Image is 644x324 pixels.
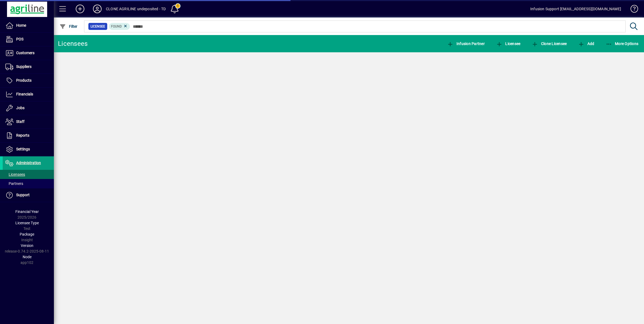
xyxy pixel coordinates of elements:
span: Customers [16,51,34,55]
button: Clone Licensee [530,39,568,49]
div: Licensees [58,39,88,48]
a: Suppliers [3,60,54,74]
span: Home [16,23,26,27]
a: Financials [3,88,54,101]
span: More Options [606,42,639,46]
span: Financials [16,92,33,96]
a: Staff [3,115,54,129]
a: Settings [3,143,54,156]
a: Customers [3,46,54,60]
div: Infusion Support [EMAIL_ADDRESS][DOMAIN_NAME] [530,5,621,13]
span: Infusion Partner [447,42,485,46]
a: Jobs [3,101,54,115]
span: Package [20,232,34,236]
a: POS [3,33,54,46]
span: Licensees [5,172,25,177]
a: Home [3,19,54,32]
span: Licensee Type [15,221,39,225]
span: Clone Licensee [532,42,567,46]
button: Profile [89,4,106,14]
span: Settings [16,147,30,151]
span: Licensee [91,24,105,29]
span: Licensee [496,42,521,46]
span: Support [16,193,30,197]
span: POS [16,37,23,41]
a: Partners [3,179,54,188]
button: More Options [604,39,640,49]
span: Found [111,25,122,28]
a: Knowledge Base [626,1,637,19]
span: Products [16,78,32,82]
span: Staff [16,119,25,124]
span: Version [21,243,33,248]
button: Licensee [495,39,522,49]
div: CLONE AGRILINE undeposited - TD [106,5,166,13]
button: Add [577,39,595,49]
span: Reports [16,133,29,137]
span: Financial Year [15,209,39,214]
a: Licensees [3,170,54,179]
span: Node [23,255,32,259]
span: Jobs [16,106,25,110]
a: Support [3,188,54,202]
a: Reports [3,129,54,142]
span: Suppliers [16,64,32,69]
button: Add [71,4,89,14]
span: Add [578,42,594,46]
button: Infusion Partner [446,39,486,49]
a: Products [3,74,54,87]
button: Filter [58,22,79,31]
span: Partners [5,181,23,186]
span: Administration [16,161,41,165]
mat-chip: Found Status: Found [109,23,130,30]
span: Filter [60,24,78,29]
